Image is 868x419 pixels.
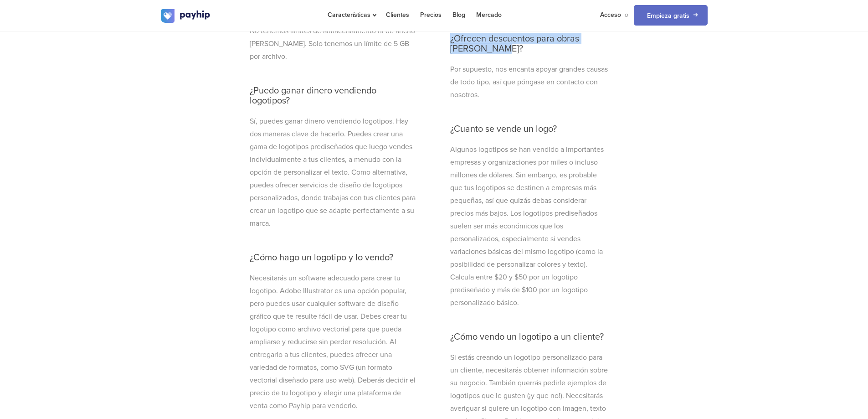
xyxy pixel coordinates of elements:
[450,331,604,342] font: ¿Cómo vendo un logotipo a un cliente?
[647,12,689,20] font: Empieza gratis
[476,11,502,19] font: Mercado
[250,85,376,106] font: ¿Puedo ganar dinero vendiendo logotipos?
[450,65,608,99] font: Por supuesto, nos encanta apoyar grandes causas de todo tipo, así que póngase en contacto con nos...
[161,9,211,23] img: logo.svg
[250,117,416,228] font: Sí, puedes ganar dinero vendiendo logotipos. Hay dos maneras clave de hacerlo. Puedes crear una g...
[250,252,393,263] font: ¿Cómo hago un logotipo y lo vendo?
[420,11,442,19] font: Precios
[250,274,416,410] font: Necesitarás un software adecuado para crear tu logotipo. Adobe Illustrator es una opción popular,...
[450,33,579,54] font: ¿Ofrecen descuentos para obras [PERSON_NAME]?
[450,124,557,134] font: ¿Cuanto se vende un logo?
[634,5,708,26] a: Empieza gratis
[452,11,465,19] font: Blog
[250,26,415,61] font: No tenemos límites de almacenamiento ni de ancho [PERSON_NAME]. Solo tenemos un límite de 5 GB po...
[386,11,409,19] font: Clientes
[450,145,604,307] font: Algunos logotipos se han vendido a importantes empresas y organizaciones por miles o incluso mill...
[600,11,621,19] font: Acceso
[328,11,370,19] font: Características
[625,11,628,19] font: o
